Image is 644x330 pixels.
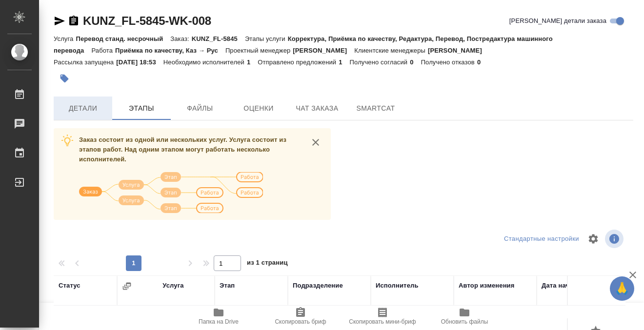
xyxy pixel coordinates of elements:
[79,136,286,163] span: Заказ состоит из одной или нескольких услуг. Услуга состоит из этапов работ. Над одним этапом мог...
[352,102,399,115] span: SmartCat
[428,47,489,54] p: [PERSON_NAME]
[610,276,634,301] button: 🙏
[605,230,625,248] span: Посмотреть информацию
[293,281,343,291] div: Подразделение
[247,257,288,271] span: из 1 страниц
[68,15,80,27] button: Скопировать ссылку
[178,303,260,330] button: Папка на Drive
[54,15,65,27] button: Скопировать ссылку для ЯМессенджера
[350,58,410,66] p: Получено согласий
[293,47,354,54] p: [PERSON_NAME]
[410,58,421,66] p: 0
[54,68,75,89] button: Добавить тэг
[247,58,258,66] p: 1
[163,58,247,66] p: Необходимо исполнителей
[118,102,165,115] span: Этапы
[459,281,514,291] div: Автор изменения
[116,58,163,66] p: [DATE] 18:53
[60,102,106,115] span: Детали
[308,135,323,150] button: close
[376,281,419,291] div: Исполнитель
[91,47,115,54] p: Работа
[54,35,76,42] p: Услуга
[170,35,191,42] p: Заказ:
[441,318,488,325] span: Обновить файлы
[275,318,326,325] span: Скопировать бриф
[225,47,293,54] p: Проектный менеджер
[76,35,170,42] p: Перевод станд. несрочный
[294,102,341,115] span: Чат заказа
[582,227,605,251] span: Настроить таблицу
[199,318,239,325] span: Папка на Drive
[83,14,211,27] a: KUNZ_FL-5845-WK-008
[502,232,582,247] div: split button
[177,102,223,115] span: Файлы
[162,281,183,291] div: Услуга
[339,58,349,66] p: 1
[220,281,235,291] div: Этап
[342,303,423,330] button: Скопировать мини-бриф
[614,278,630,299] span: 🙏
[54,35,553,54] p: Корректура, Приёмка по качеству, Редактура, Перевод, Постредактура машинного перевода
[421,58,477,66] p: Получено отказов
[509,16,606,26] span: [PERSON_NAME] детали заказа
[235,102,282,115] span: Оценки
[245,35,288,42] p: Этапы услуги
[258,58,339,66] p: Отправлено предложений
[354,47,428,54] p: Клиентские менеджеры
[260,303,342,330] button: Скопировать бриф
[54,58,116,66] p: Рассылка запущена
[349,318,416,325] span: Скопировать мини-бриф
[542,281,581,291] div: Дата начала
[59,281,80,291] div: Статус
[192,35,245,42] p: KUNZ_FL-5845
[423,303,505,330] button: Обновить файлы
[115,47,225,54] p: Приёмка по качеству, Каз → Рус
[477,58,488,66] p: 0
[122,281,132,291] button: Сгруппировать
